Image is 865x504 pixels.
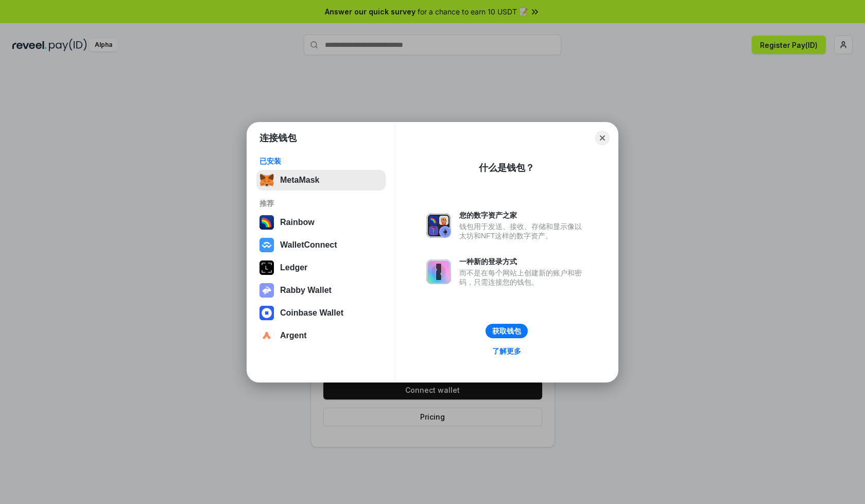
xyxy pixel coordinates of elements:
[256,303,386,323] button: Coinbase Wallet
[259,260,274,275] img: svg+xml,%3Csvg%20xmlns%3D%22http%3A%2F%2Fwww.w3.org%2F2000%2Fsvg%22%20width%3D%2228%22%20height%3...
[259,173,274,187] img: svg+xml,%3Csvg%20fill%3D%22none%22%20height%3D%2233%22%20viewBox%3D%220%200%2035%2033%22%20width%...
[459,257,587,266] div: 一种新的登录方式
[256,235,386,255] button: WalletConnect
[595,131,610,145] button: Close
[280,240,337,250] div: WalletConnect
[256,325,386,346] button: Argent
[280,286,332,295] div: Rabby Wallet
[426,213,451,238] img: svg+xml,%3Csvg%20xmlns%3D%22http%3A%2F%2Fwww.w3.org%2F2000%2Fsvg%22%20fill%3D%22none%22%20viewBox...
[280,176,319,185] div: MetaMask
[459,268,587,287] div: 而不是在每个网站上创建新的账户和密码，只需连接您的钱包。
[486,344,527,358] a: 了解更多
[486,324,528,338] button: 获取钱包
[259,283,274,298] img: svg+xml,%3Csvg%20xmlns%3D%22http%3A%2F%2Fwww.w3.org%2F2000%2Fsvg%22%20fill%3D%22none%22%20viewBox...
[259,328,274,343] img: svg+xml,%3Csvg%20width%3D%2228%22%20height%3D%2228%22%20viewBox%3D%220%200%2028%2028%22%20fill%3D...
[259,306,274,320] img: svg+xml,%3Csvg%20width%3D%2228%22%20height%3D%2228%22%20viewBox%3D%220%200%2028%2028%22%20fill%3D...
[259,238,274,252] img: svg+xml,%3Csvg%20width%3D%2228%22%20height%3D%2228%22%20viewBox%3D%220%200%2028%2028%22%20fill%3D...
[459,222,587,240] div: 钱包用于发送、接收、存储和显示像以太坊和NFT这样的数字资产。
[280,331,307,340] div: Argent
[492,326,521,336] div: 获取钱包
[256,170,386,190] button: MetaMask
[256,212,386,233] button: Rainbow
[259,215,274,230] img: svg+xml,%3Csvg%20width%3D%22120%22%20height%3D%22120%22%20viewBox%3D%220%200%20120%20120%22%20fil...
[280,308,343,318] div: Coinbase Wallet
[259,157,383,166] div: 已安装
[426,259,451,284] img: svg+xml,%3Csvg%20xmlns%3D%22http%3A%2F%2Fwww.w3.org%2F2000%2Fsvg%22%20fill%3D%22none%22%20viewBox...
[492,346,521,356] div: 了解更多
[259,199,383,208] div: 推荐
[479,162,534,174] div: 什么是钱包？
[256,257,386,278] button: Ledger
[459,211,587,220] div: 您的数字资产之家
[256,280,386,301] button: Rabby Wallet
[259,132,297,144] h1: 连接钱包
[280,263,307,272] div: Ledger
[280,218,315,227] div: Rainbow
